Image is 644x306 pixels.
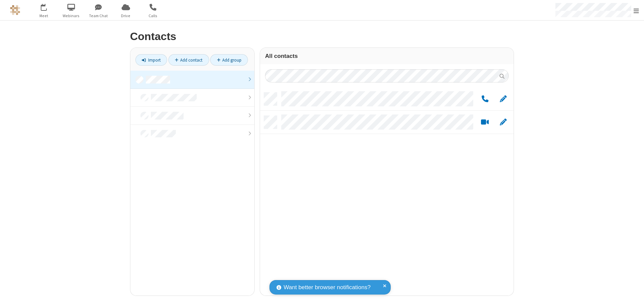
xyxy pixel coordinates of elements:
span: Want better browser notifications? [284,283,371,292]
button: Call by phone [478,95,491,103]
h2: Contacts [130,31,514,42]
span: Drive [113,13,138,19]
a: Add group [210,54,248,66]
button: Start a video meeting [478,118,491,127]
button: Edit [496,118,510,127]
a: Import [135,54,167,66]
span: Team Chat [86,13,111,19]
a: Add contact [168,54,209,66]
img: QA Selenium DO NOT DELETE OR CHANGE [10,5,20,15]
span: Meet [31,13,57,19]
h3: All contacts [265,53,509,59]
button: Edit [496,95,510,103]
div: 4 [45,4,50,9]
span: Calls [140,13,166,19]
div: grid [260,88,514,296]
span: Webinars [59,13,84,19]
